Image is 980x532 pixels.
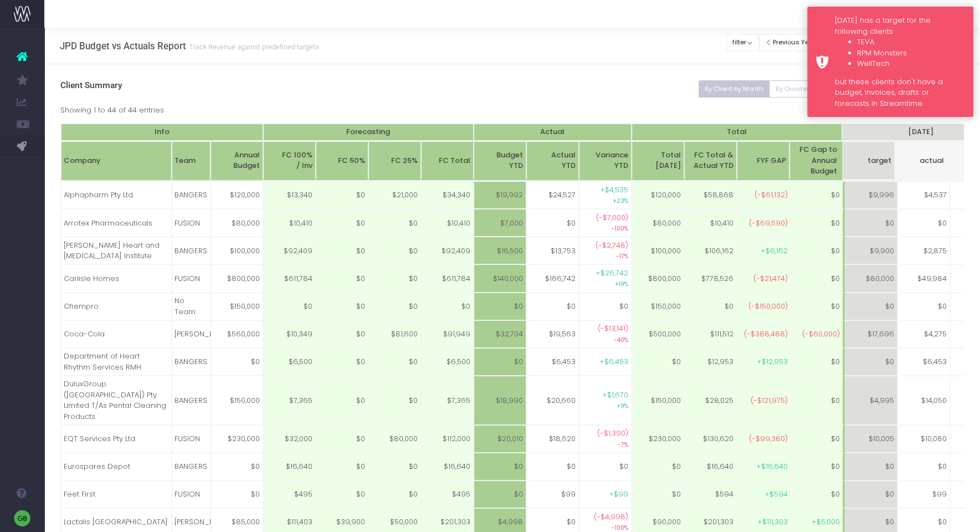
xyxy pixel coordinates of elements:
button: Previous Year [759,34,822,51]
td: $120,000 [211,181,263,209]
td: $99 [526,480,579,508]
span: +$16,640 [756,461,788,472]
td: $0 [316,425,368,453]
td: $0 [316,376,368,425]
td: $28,025 [684,376,737,425]
td: $16,640 [421,453,474,480]
span: (-$69,590) [749,218,788,229]
td: $9,996 [845,181,897,209]
td: $0 [791,181,845,209]
td: $0 [845,293,897,320]
button: filter [726,34,759,51]
td: $6,500 [263,348,316,376]
td: $0 [474,348,526,376]
td: $0 [632,348,684,376]
td: $100,000 [632,237,684,264]
td: $0 [368,480,421,508]
td: $0 [632,453,684,480]
td: $111,512 [684,320,737,348]
span: (-$150,000) [748,301,788,312]
span: (-$21,474) [753,273,788,284]
td: $0 [897,453,950,480]
span: actual [920,155,944,166]
td: $0 [791,293,845,320]
td: $14,050 [897,376,950,425]
td: BANGERS [172,348,211,376]
span: (-$4,998) [594,511,628,523]
small: -17% [616,250,628,260]
td: $112,000 [421,425,474,453]
td: $92,409 [263,237,316,264]
li: TEVA [857,37,965,48]
td: $0 [845,453,897,480]
span: (-$121,975) [751,395,788,406]
td: $0 [263,293,316,320]
th: Annual Budget: activate to sort column ascending [211,141,263,181]
td: $81,600 [368,320,421,348]
td: $10,410 [263,209,316,237]
td: $6,453 [526,348,579,376]
td: $0 [845,348,897,376]
td: $80,000 [368,425,421,453]
td: $0 [526,293,579,320]
td: $0 [579,453,632,480]
td: $0 [791,237,845,264]
span: +$1,670 [602,390,628,401]
small: -100% [612,223,628,233]
div: Showing 1 to 44 of 44 entries [60,102,964,116]
td: No Team [172,293,211,320]
td: $10,005 [845,425,897,453]
td: $2,875 [897,237,950,264]
td: FUSION [172,425,211,453]
span: Client Summary [60,80,122,91]
span: +$6,162 [761,245,788,257]
span: +$26,742 [596,268,628,279]
span: (-$99,380) [749,433,788,444]
td: $4,995 [845,376,897,425]
td: $150,000 [211,293,263,320]
td: $0 [421,293,474,320]
td: $16,640 [263,453,316,480]
td: [PERSON_NAME] [172,320,211,348]
td: $20,010 [474,425,526,453]
small: +9% [617,400,628,410]
td: FUSION [172,209,211,237]
td: Alphapharm Pty Ltd [61,181,172,209]
td: $0 [791,209,845,237]
td: Eurospares Depot [61,453,172,480]
td: $9,900 [845,237,897,264]
small: +19% [615,278,628,288]
td: $7,365 [421,376,474,425]
td: $0 [474,453,526,480]
td: $17,696 [845,320,897,348]
td: $166,742 [526,264,579,292]
button: By Client by Month [699,80,770,98]
small: -100% [612,522,628,532]
li: RPM Monsters [857,48,965,59]
td: $91,949 [421,320,474,348]
li: WellTech [857,58,965,69]
img: images/default_profile_image.png [14,510,30,526]
span: target [868,155,891,166]
td: $0 [316,209,368,237]
td: $99 [897,480,950,508]
th: Company: activate to sort column ascending [61,141,172,181]
td: $0 [684,293,737,320]
td: $0 [368,237,421,264]
td: $34,340 [421,181,474,209]
td: $10,080 [897,425,950,453]
td: $16,640 [684,453,737,480]
td: $0 [316,480,368,508]
td: $92,409 [421,237,474,264]
td: BANGERS [172,376,211,425]
td: $19,992 [474,181,526,209]
td: $495 [263,480,316,508]
th: FC Total: activate to sort column ascending [421,141,474,181]
td: $0 [316,453,368,480]
td: $10,349 [263,320,316,348]
th: Jul 25 actualactual: activate to sort column ascending [895,141,947,181]
td: $0 [632,480,684,508]
th: TotalMonday: activate to sort column ascending [632,141,684,181]
td: $80,000 [632,209,684,237]
td: $10,410 [421,209,474,237]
